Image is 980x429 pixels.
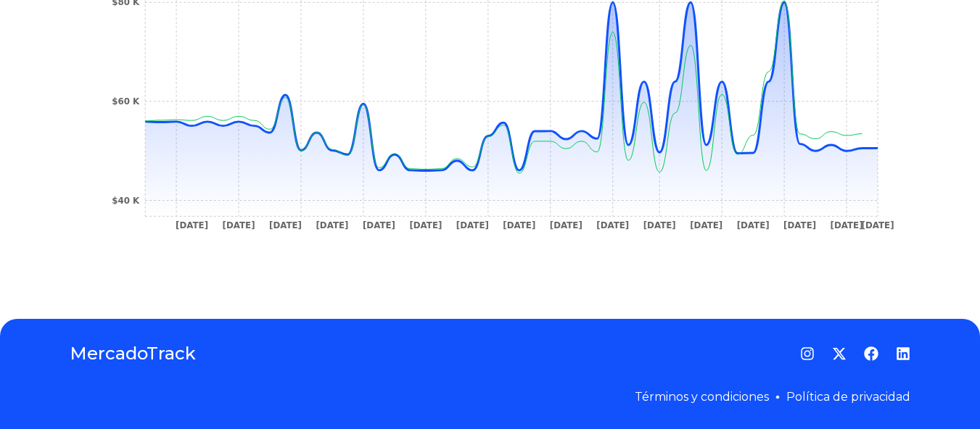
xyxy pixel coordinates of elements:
[783,220,816,230] tspan: [DATE]
[269,220,302,230] tspan: [DATE]
[409,220,442,230] tspan: [DATE]
[503,220,535,230] tspan: [DATE]
[862,220,894,230] tspan: [DATE]
[363,220,395,230] tspan: [DATE]
[831,220,863,230] tspan: [DATE]
[112,96,140,107] tspan: $60 K
[786,390,910,404] a: Política de privacidad
[596,220,629,230] tspan: [DATE]
[112,196,140,206] tspan: $40 K
[70,342,196,365] a: MercadoTrack
[643,220,676,230] tspan: [DATE]
[456,220,489,230] tspan: [DATE]
[223,220,255,230] tspan: [DATE]
[896,346,910,361] a: LinkedIn
[316,220,348,230] tspan: [DATE]
[864,346,878,361] a: Facebook
[635,390,769,404] a: Términos y condiciones
[832,346,847,361] a: Twitter
[690,220,722,230] tspan: [DATE]
[550,220,582,230] tspan: [DATE]
[176,220,208,230] tspan: [DATE]
[800,346,815,361] a: Instagram
[737,220,770,230] tspan: [DATE]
